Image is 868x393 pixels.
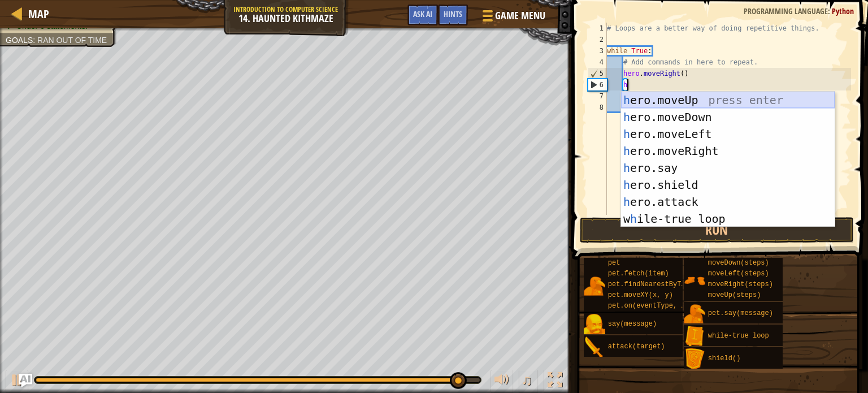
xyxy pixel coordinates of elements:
[608,280,718,288] span: pet.findNearestByType(type)
[413,8,432,19] span: Ask AI
[708,355,741,362] span: shield()
[33,36,37,45] span: :
[588,57,607,68] div: 4
[588,79,607,90] div: 6
[544,370,566,393] button: Toggle fullscreen
[684,348,705,370] img: portrait.png
[28,6,49,21] span: Map
[708,291,761,299] span: moveUp(steps)
[608,302,714,310] span: pet.on(eventType, handler)
[23,6,49,21] a: Map
[608,270,669,278] span: pet.fetch(item)
[608,343,665,351] span: attack(target)
[588,102,607,113] div: 8
[832,6,854,16] span: Python
[19,374,32,387] button: Ask AI
[584,275,605,297] img: portrait.png
[744,6,828,16] span: Programming language
[608,320,657,328] span: say(message)
[584,336,605,358] img: portrait.png
[684,326,705,347] img: portrait.png
[588,68,607,79] div: 5
[588,23,607,34] div: 1
[444,8,462,19] span: Hints
[491,370,513,393] button: Adjust volume
[519,370,538,393] button: ♫
[708,280,773,288] span: moveRight(steps)
[580,217,854,243] button: Run
[588,34,607,45] div: 2
[708,270,769,278] span: moveLeft(steps)
[6,36,33,45] span: Goals
[684,270,705,291] img: portrait.png
[584,314,605,335] img: portrait.png
[407,5,438,25] button: Ask AI
[708,259,769,267] span: moveDown(steps)
[37,36,107,45] span: Ran out of time
[828,6,832,16] span: :
[588,45,607,57] div: 3
[474,5,552,31] button: Game Menu
[708,332,769,340] span: while-true loop
[6,370,28,393] button: Ctrl + P: Play
[608,291,673,299] span: pet.moveXY(x, y)
[521,372,532,388] span: ♫
[708,309,773,317] span: pet.say(message)
[495,8,545,23] span: Game Menu
[588,90,607,102] div: 7
[684,303,705,325] img: portrait.png
[608,259,620,267] span: pet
